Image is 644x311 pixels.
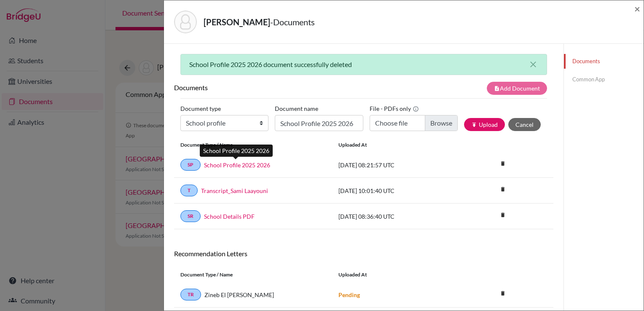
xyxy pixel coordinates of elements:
a: SP [180,159,201,171]
i: publish [471,122,477,128]
a: Transcript_Sami Laayouni [201,186,268,195]
div: Document Type / Name [174,271,332,279]
label: Document name [275,102,318,115]
button: note_addAdd Document [487,82,547,95]
div: Uploaded at [332,141,459,149]
a: delete [496,158,509,170]
div: [DATE] 10:01:40 UTC [332,186,459,195]
label: Document type [180,102,221,115]
h6: Documents [174,83,364,91]
i: delete [496,183,509,196]
i: note_add [494,86,500,91]
span: × [634,3,640,15]
a: T [180,185,198,196]
div: School Profile 2025 2026 document successfully deleted [180,54,547,75]
h6: Recommendation Letters [174,249,553,257]
button: publishUpload [464,118,505,131]
button: close [528,59,538,70]
a: TR [180,289,201,300]
a: Common App [564,72,644,87]
a: delete [496,184,509,196]
i: delete [496,157,509,170]
a: SR [180,210,201,222]
button: Close [634,4,640,14]
strong: [PERSON_NAME] [204,17,270,27]
div: [DATE] 08:36:40 UTC [332,212,459,221]
a: School Details PDF [204,212,255,221]
i: delete [496,287,509,300]
button: Cancel [508,118,541,131]
div: [DATE] 08:21:57 UTC [332,161,459,169]
a: School Profile 2025 2026 [204,161,270,169]
a: delete [496,210,509,221]
div: Document Type / Name [174,141,332,149]
div: Uploaded at [332,271,459,279]
label: File - PDFs only [370,102,419,115]
a: Documents [564,54,644,69]
span: - Documents [270,17,315,27]
span: Zineb El [PERSON_NAME] [204,290,274,299]
strong: Pending [338,291,360,298]
a: delete [496,288,509,300]
div: School Profile 2025 2026 [200,145,273,157]
i: delete [496,209,509,221]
